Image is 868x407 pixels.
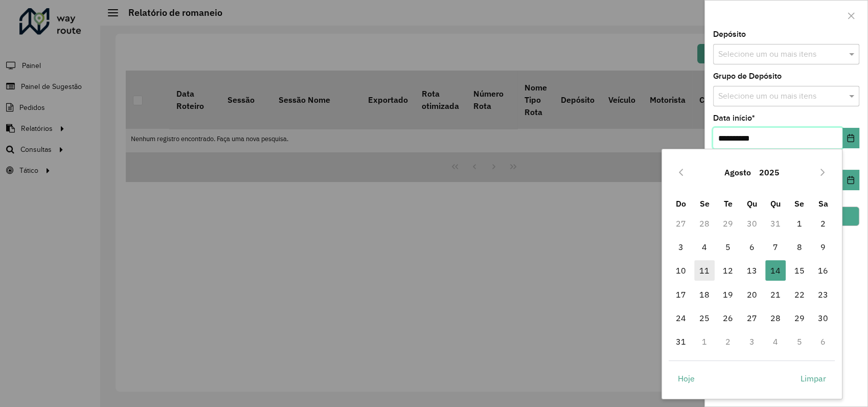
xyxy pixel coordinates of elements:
span: 22 [789,284,809,305]
span: Qu [747,198,757,209]
label: Data início [713,112,755,124]
td: 5 [716,235,740,259]
td: 31 [764,211,787,235]
td: 12 [716,259,740,282]
td: 19 [716,283,740,306]
td: 17 [669,283,692,306]
td: 11 [693,259,716,282]
td: 7 [764,235,787,259]
td: 27 [669,211,692,235]
span: Se [794,198,804,209]
td: 6 [811,330,835,353]
td: 13 [740,259,763,282]
span: 24 [671,308,691,328]
span: 15 [789,260,809,281]
span: 27 [742,308,762,328]
span: Qu [770,198,781,209]
td: 6 [740,235,763,259]
span: Hoje [677,372,694,385]
button: Choose Month [720,160,755,185]
button: Hoje [669,368,703,389]
td: 15 [787,259,811,282]
td: 30 [811,306,835,330]
td: 25 [693,306,716,330]
button: Previous Month [673,164,689,180]
div: Choose Date [661,149,842,400]
td: 8 [787,235,811,259]
td: 3 [740,330,763,353]
td: 9 [811,235,835,259]
td: 27 [740,306,763,330]
td: 31 [669,330,692,353]
button: Next Month [814,164,831,180]
span: 29 [789,308,809,328]
span: 30 [813,308,833,328]
td: 1 [787,211,811,235]
span: 13 [742,260,762,281]
span: 23 [813,284,833,305]
td: 26 [716,306,740,330]
span: 2 [813,213,833,234]
span: Limpar [801,372,826,385]
td: 1 [693,330,716,353]
td: 4 [693,235,716,259]
td: 29 [716,211,740,235]
span: 25 [694,308,715,328]
td: 10 [669,259,692,282]
span: 12 [718,260,738,281]
td: 3 [669,235,692,259]
td: 30 [740,211,763,235]
span: 9 [813,237,833,257]
span: 3 [671,237,691,257]
button: Choose Year [755,160,784,185]
label: Grupo de Depósito [713,70,782,82]
span: 1 [789,213,809,234]
span: 31 [671,331,691,352]
span: 21 [765,284,786,305]
span: 8 [789,237,809,257]
span: 14 [765,260,786,281]
td: 5 [787,330,811,353]
td: 2 [811,211,835,235]
label: Depósito [713,28,746,40]
td: 28 [693,211,716,235]
td: 23 [811,283,835,306]
span: 16 [813,260,833,281]
span: 10 [671,260,691,281]
td: 22 [787,283,811,306]
button: Limpar [792,368,835,389]
td: 24 [669,306,692,330]
td: 18 [693,283,716,306]
button: Choose Date [842,170,859,190]
span: 4 [694,237,715,257]
span: Se [699,198,709,209]
span: 18 [694,284,715,305]
span: 28 [765,308,786,328]
span: 6 [742,237,762,257]
td: 4 [764,330,787,353]
td: 2 [716,330,740,353]
td: 28 [764,306,787,330]
span: 26 [718,308,738,328]
span: 5 [718,237,738,257]
td: 21 [764,283,787,306]
td: 14 [764,259,787,282]
span: Do [676,198,686,209]
td: 29 [787,306,811,330]
td: 16 [811,259,835,282]
span: 11 [694,260,715,281]
span: 20 [742,284,762,305]
span: 7 [765,237,786,257]
span: 19 [718,284,738,305]
button: Choose Date [842,128,859,148]
span: Te [724,198,733,209]
span: 17 [671,284,691,305]
span: Sa [818,198,828,209]
td: 20 [740,283,763,306]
